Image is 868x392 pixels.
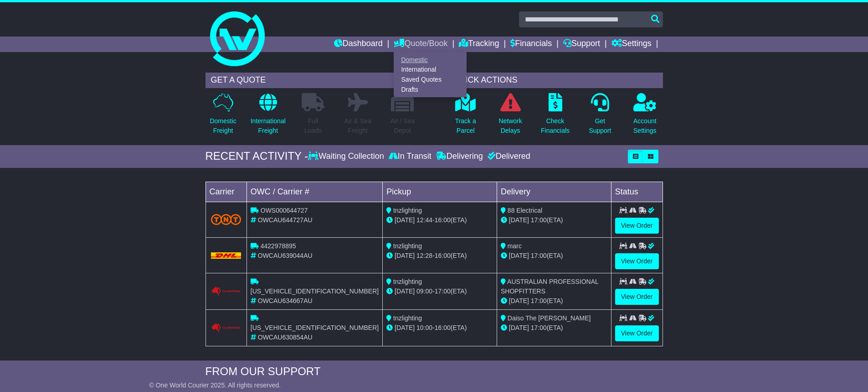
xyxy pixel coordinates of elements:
[448,73,663,88] div: QUICK ACTIONS
[258,334,313,341] span: OWCAU630854AU
[205,365,663,378] div: FROM OUR SUPPORT
[386,152,434,162] div: In Transit
[459,37,499,52] a: Tracking
[395,252,415,259] span: [DATE]
[541,116,570,136] p: Check Financials
[455,116,476,136] p: Track a Parcel
[247,182,382,202] td: OWC / Carrier #
[589,116,611,136] p: Get Support
[394,55,466,65] a: Domestic
[563,37,600,52] a: Support
[210,116,236,136] p: Domestic Freight
[615,289,659,305] a: View Order
[615,218,659,234] a: View Order
[510,37,552,52] a: Financials
[261,207,308,214] span: OWS000644727
[205,73,421,88] div: GET A QUOTE
[205,150,308,163] div: RECENT ACTIVITY -
[633,116,657,136] p: Account Settings
[394,37,447,52] a: Quote/Book
[386,323,493,333] div: - (ETA)
[209,93,236,141] a: DomesticFreight
[588,93,611,141] a: GetSupport
[393,314,422,322] span: tnzlighting
[302,116,324,136] p: Full Loads
[394,52,467,97] div: Quote/Book
[611,182,663,202] td: Status
[258,297,313,304] span: OWCAU634667AU
[435,252,451,259] span: 16:00
[501,278,598,295] span: AUSTRALIAN PROFESSIONAL SHOPFITTERS
[501,215,607,225] div: (ETA)
[395,324,415,331] span: [DATE]
[531,297,547,304] span: 17:00
[508,242,522,250] span: marc
[508,207,542,214] span: 88 Electrical
[485,152,530,162] div: Delivered
[261,242,296,250] span: 4422978895
[334,37,383,52] a: Dashboard
[251,116,286,136] p: International Freight
[211,252,241,259] img: DHL.png
[416,252,432,259] span: 12:28
[435,216,451,224] span: 16:00
[211,287,241,296] img: Couriers_Please.png
[394,84,466,94] a: Drafts
[501,296,607,306] div: (ETA)
[611,37,652,52] a: Settings
[435,287,451,295] span: 17:00
[531,324,547,331] span: 17:00
[416,287,432,295] span: 09:00
[531,216,547,224] span: 17:00
[501,323,607,333] div: (ETA)
[386,251,493,261] div: - (ETA)
[386,287,493,296] div: - (ETA)
[508,314,591,322] span: Daiso The [PERSON_NAME]
[498,93,522,141] a: NetworkDelays
[390,116,415,136] p: Air / Sea Depot
[393,207,422,214] span: tnzlighting
[395,287,415,295] span: [DATE]
[211,214,241,225] img: TNT_Domestic.png
[497,182,611,202] td: Delivery
[386,215,493,225] div: - (ETA)
[205,182,247,202] td: Carrier
[395,216,415,224] span: [DATE]
[393,242,422,250] span: tnzlighting
[531,252,547,259] span: 17:00
[344,116,371,136] p: Air & Sea Freight
[383,182,497,202] td: Pickup
[435,324,451,331] span: 16:00
[416,324,432,331] span: 10:00
[455,93,477,141] a: Track aParcel
[251,287,379,295] span: [US_VEHICLE_IDENTIFICATION_NUMBER]
[250,93,286,141] a: InternationalFreight
[394,75,466,85] a: Saved Quotes
[498,116,522,136] p: Network Delays
[149,382,281,389] span: © One World Courier 2025. All rights reserved.
[416,216,432,224] span: 12:44
[509,216,529,224] span: [DATE]
[251,324,379,331] span: [US_VEHICLE_IDENTIFICATION_NUMBER]
[394,65,466,75] a: International
[501,251,607,261] div: (ETA)
[509,252,529,259] span: [DATE]
[509,297,529,304] span: [DATE]
[509,324,529,331] span: [DATE]
[258,252,313,259] span: OWCAU639044AU
[434,152,485,162] div: Delivering
[258,216,313,224] span: OWCAU644727AU
[633,93,657,141] a: AccountSettings
[615,253,659,269] a: View Order
[393,278,422,285] span: tnzlighting
[211,323,241,333] img: Couriers_Please.png
[615,325,659,341] a: View Order
[308,152,386,162] div: Waiting Collection
[540,93,570,141] a: CheckFinancials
